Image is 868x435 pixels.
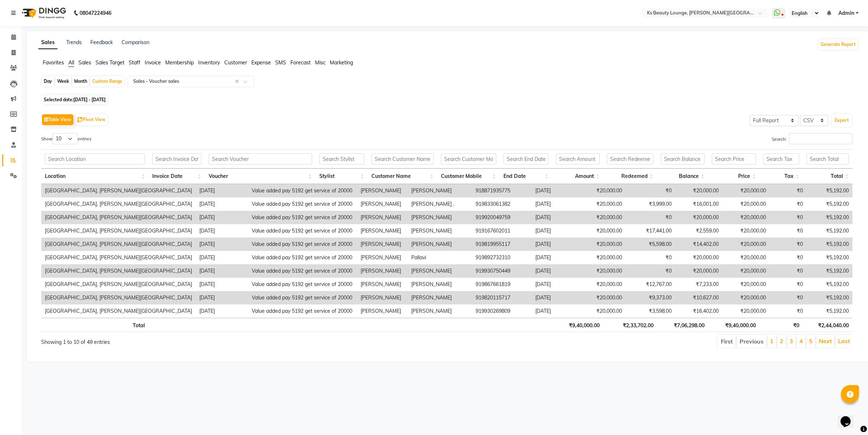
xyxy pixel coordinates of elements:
[712,153,756,165] input: Search Price
[708,169,759,184] th: Price: activate to sort column ascending
[196,224,248,238] td: [DATE]
[626,251,675,264] td: ₹0
[41,264,196,278] td: [GEOGRAPHIC_DATA], [PERSON_NAME][GEOGRAPHIC_DATA]
[357,304,408,318] td: [PERSON_NAME]
[500,169,552,184] th: End Date: activate to sort column ascending
[675,224,722,238] td: ₹2,559.00
[807,184,852,197] td: ₹5,192.00
[472,224,532,238] td: 919167602011
[165,59,194,66] span: Membership
[807,238,852,251] td: ₹5,192.00
[198,59,220,66] span: Inventory
[626,291,675,304] td: ₹9,373.00
[579,224,626,238] td: ₹20,000.00
[408,224,472,238] td: [PERSON_NAME]
[807,264,852,278] td: ₹5,192.00
[472,211,532,224] td: 919920049759
[357,251,408,264] td: [PERSON_NAME]
[248,291,357,304] td: Value added pay 5192 get service of 20000
[248,184,357,197] td: Value added pay 5192 get service of 20000
[408,211,472,224] td: [PERSON_NAME]
[319,153,365,165] input: Search Stylist
[722,224,769,238] td: ₹20,000.00
[45,153,145,165] input: Search Location
[41,334,373,346] div: Showing 1 to 10 of 49 entries
[248,251,357,264] td: Value added pay 5192 get service of 20000
[626,197,675,211] td: ₹3,999.00
[196,211,248,224] td: [DATE]
[770,224,807,238] td: ₹0
[18,3,68,23] img: logo
[408,264,472,278] td: [PERSON_NAME]
[770,238,807,251] td: ₹0
[552,169,604,184] th: Amount: activate to sort column ascending
[472,184,532,197] td: 918871935775
[722,264,769,278] td: ₹20,000.00
[41,211,196,224] td: [GEOGRAPHIC_DATA], [PERSON_NAME][GEOGRAPHIC_DATA]
[626,264,675,278] td: ₹0
[532,278,579,291] td: [DATE]
[472,251,532,264] td: 919892732310
[603,318,657,332] th: ₹2,33,702.00
[248,238,357,251] td: Value added pay 5192 get service of 20000
[722,304,769,318] td: ₹20,000.00
[77,117,83,123] img: pivot.png
[42,76,54,86] div: Day
[803,318,852,332] th: ₹2,44,040.00
[556,153,600,165] input: Search Amount
[41,133,92,144] label: Show entries
[807,278,852,291] td: ₹5,192.00
[290,59,311,66] span: Forecast
[68,59,74,66] span: All
[472,291,532,304] td: 919820115717
[579,238,626,251] td: ₹20,000.00
[532,211,579,224] td: [DATE]
[408,291,472,304] td: [PERSON_NAME]
[209,153,312,165] input: Search Voucher
[275,59,286,66] span: SMS
[579,291,626,304] td: ₹20,000.00
[626,224,675,238] td: ₹17,441.00
[41,224,196,238] td: [GEOGRAPHIC_DATA], [PERSON_NAME][GEOGRAPHIC_DATA]
[772,133,852,144] label: Search:
[770,337,774,345] a: 1
[790,337,793,345] a: 3
[42,114,73,125] button: Table View
[532,304,579,318] td: [DATE]
[90,39,113,46] a: Feedback
[532,251,579,264] td: [DATE]
[803,169,852,184] th: Total: activate to sort column ascending
[196,197,248,211] td: [DATE]
[248,304,357,318] td: Value added pay 5192 get service of 20000
[41,304,196,318] td: [GEOGRAPHIC_DATA], [PERSON_NAME][GEOGRAPHIC_DATA]
[72,76,89,86] div: Month
[368,169,437,184] th: Customer Name: activate to sort column ascending
[196,278,248,291] td: [DATE]
[657,318,709,332] th: ₹7,06,298.00
[675,291,722,304] td: ₹10,627.00
[819,337,832,345] a: Next
[41,278,196,291] td: [GEOGRAPHIC_DATA], [PERSON_NAME][GEOGRAPHIC_DATA]
[532,238,579,251] td: [DATE]
[770,197,807,211] td: ₹0
[807,291,852,304] td: ₹5,192.00
[579,251,626,264] td: ₹20,000.00
[248,211,357,224] td: Value added pay 5192 get service of 20000
[579,304,626,318] td: ₹20,000.00
[472,264,532,278] td: 919930750449
[789,133,852,144] input: Search:
[80,3,111,23] b: 08047224946
[41,291,196,304] td: [GEOGRAPHIC_DATA], [PERSON_NAME][GEOGRAPHIC_DATA]
[807,153,849,165] input: Search Total
[357,184,408,197] td: [PERSON_NAME]
[759,169,803,184] th: Tax: activate to sort column ascending
[205,169,316,184] th: Voucher: activate to sort column ascending
[675,197,722,211] td: ₹16,001.00
[196,264,248,278] td: [DATE]
[532,291,579,304] td: [DATE]
[95,59,124,66] span: Sales Target
[357,211,408,224] td: [PERSON_NAME]
[626,304,675,318] td: ₹3,598.00
[722,197,769,211] td: ₹20,000.00
[809,337,813,345] a: 5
